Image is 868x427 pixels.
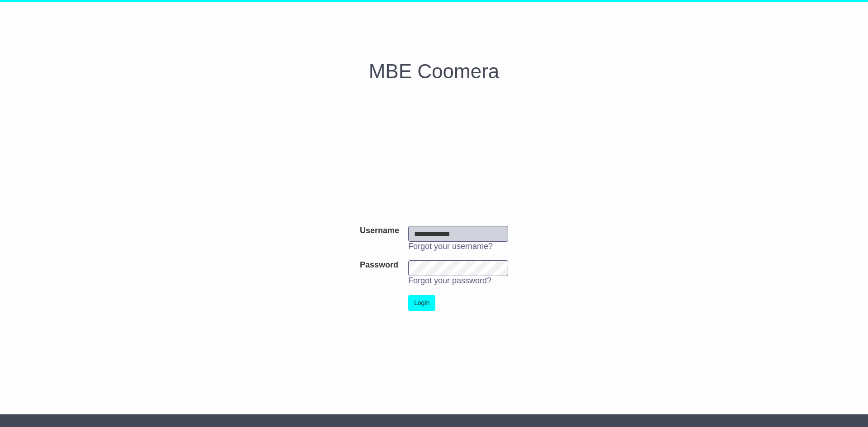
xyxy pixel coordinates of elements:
label: Username [360,226,399,236]
a: Forgot your password? [408,276,491,285]
a: Forgot your username? [408,242,493,251]
label: Password [360,260,398,270]
h1: MBE Coomera [207,61,661,82]
button: Login [408,295,435,311]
